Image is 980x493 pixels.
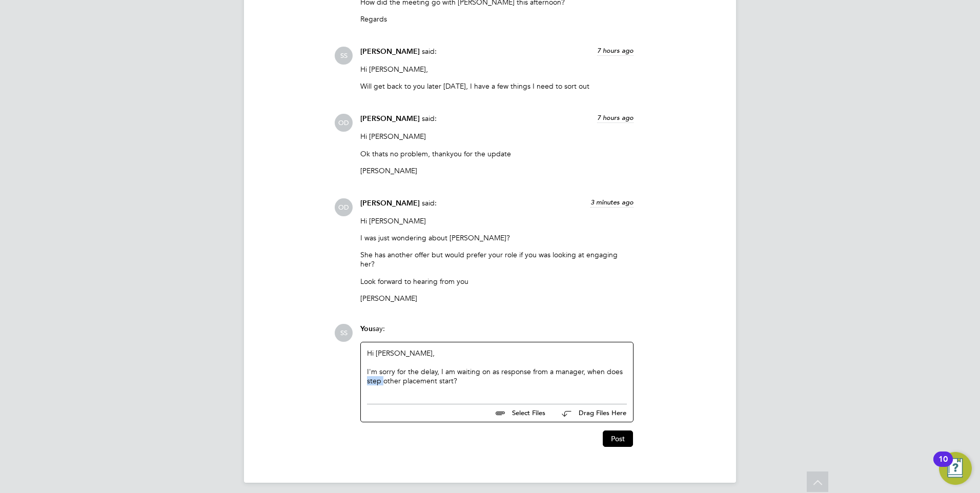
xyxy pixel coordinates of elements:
[360,14,634,24] p: Regards
[360,65,634,74] p: Hi [PERSON_NAME],
[360,250,634,269] p: She has another offer but would prefer your role if you was looking at engaging her?
[360,166,634,175] p: [PERSON_NAME]
[939,452,972,485] button: Open Resource Center, 10 new notifications
[360,149,634,158] p: Ok thats no problem, thankyou for the update
[360,114,420,123] span: [PERSON_NAME]
[360,324,634,342] div: say:
[360,233,634,242] p: I was just wondering about [PERSON_NAME]?
[360,277,634,286] p: Look forward to hearing from you
[335,114,353,132] span: OD
[590,198,634,207] span: 3 minutes ago
[360,47,420,56] span: [PERSON_NAME]
[597,113,634,122] span: 7 hours ago
[603,430,633,447] button: Post
[360,132,634,141] p: Hi [PERSON_NAME]
[422,114,437,123] span: said:
[360,199,420,208] span: [PERSON_NAME]
[367,348,627,393] div: Hi [PERSON_NAME],
[360,324,373,333] span: You
[335,324,353,342] span: SS
[360,294,634,303] p: [PERSON_NAME]
[422,198,437,208] span: said:
[367,367,627,385] div: I'm sorry for the delay, I am waiting on as response from a manager, when does step other placeme...
[360,81,634,91] p: Will get back to you later [DATE], I have a few things I need to sort out
[422,47,437,56] span: said:
[554,403,627,424] button: Drag Files Here
[597,46,634,55] span: 7 hours ago
[335,47,353,65] span: SS
[335,198,353,216] span: OD
[938,459,948,473] div: 10
[360,216,634,225] p: Hi [PERSON_NAME]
